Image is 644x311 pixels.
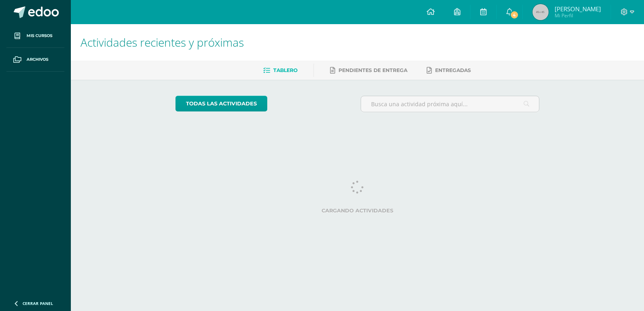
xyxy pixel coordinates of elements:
span: Mis cursos [27,33,52,39]
a: todas las Actividades [175,96,267,111]
span: Entregadas [435,67,471,73]
span: Mi Perfil [555,12,601,19]
a: Entregadas [427,64,471,77]
span: Cerrar panel [23,301,53,306]
span: 4 [510,10,518,19]
span: Pendientes de entrega [339,67,407,73]
label: Cargando actividades [175,208,540,214]
img: 45x45 [533,4,549,20]
input: Busca una actividad próxima aquí... [361,96,539,112]
span: Actividades recientes y próximas [80,35,244,50]
span: Tablero [273,67,297,73]
a: Archivos [6,48,64,72]
a: Mis cursos [6,24,64,48]
a: Pendientes de entrega [330,64,407,77]
a: Tablero [263,64,297,77]
span: [PERSON_NAME] [555,5,601,13]
span: Archivos [27,56,48,63]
